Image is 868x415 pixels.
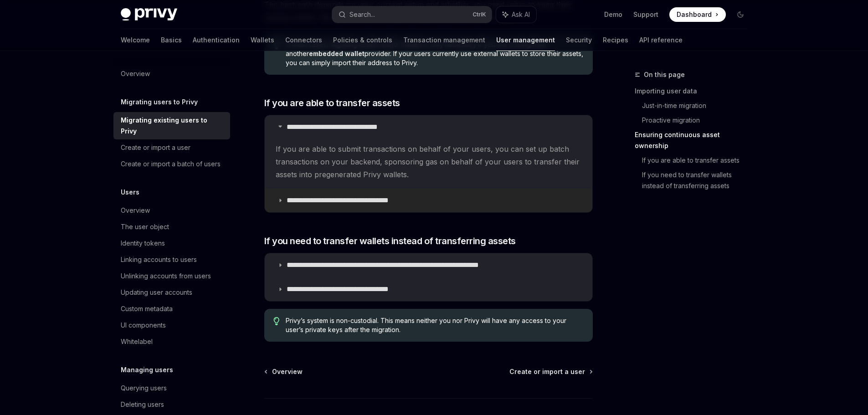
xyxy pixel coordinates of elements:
[512,10,530,19] span: Ask AI
[121,68,150,79] div: Overview
[496,6,536,23] button: Ask AI
[113,66,230,82] a: Overview
[333,29,392,51] a: Policies & controls
[286,316,583,334] span: Privy’s system is non-custodial. This means neither you nor Privy will have any access to your us...
[403,29,485,51] a: Transaction management
[113,202,230,219] a: Overview
[113,112,230,139] a: Migrating existing users to Privy
[121,142,190,153] div: Create or import a user
[272,367,303,376] span: Overview
[121,303,173,314] div: Custom metadata
[113,156,230,172] a: Create or import a batch of users
[604,10,622,19] a: Demo
[639,29,683,51] a: API reference
[509,367,592,376] a: Create or import a user
[642,113,755,128] a: Proactive migration
[193,29,240,51] a: Authentication
[635,128,755,153] a: Ensuring continuous asset ownership
[642,153,755,168] a: If you are able to transfer assets
[509,367,585,376] span: Create or import a user
[121,205,150,216] div: Overview
[121,221,169,232] div: The user object
[264,97,400,109] span: If you are able to transfer assets
[121,271,211,282] div: Unlinking accounts from users
[644,69,685,80] span: On this page
[121,97,198,108] h5: Migrating users to Privy
[276,143,581,181] span: If you are able to submit transactions on behalf of your users, you can set up batch transactions...
[121,254,197,265] div: Linking accounts to users
[677,10,712,19] span: Dashboard
[113,380,230,396] a: Querying users
[113,284,230,301] a: Updating user accounts
[121,336,153,347] div: Whitelabel
[264,235,516,247] span: If you need to transfer wallets instead of transferring assets
[603,29,628,51] a: Recipes
[121,287,192,298] div: Updating user accounts
[121,187,139,198] h5: Users
[161,29,182,51] a: Basics
[285,29,322,51] a: Connectors
[121,238,165,249] div: Identity tokens
[642,98,755,113] a: Just-in-time migration
[273,317,280,325] svg: Tip
[669,7,726,22] a: Dashboard
[566,29,592,51] a: Security
[121,399,164,410] div: Deleting users
[332,6,492,23] button: Search...CtrlK
[121,115,225,137] div: Migrating existing users to Privy
[121,383,167,394] div: Querying users
[121,159,221,169] div: Create or import a batch of users
[121,320,166,331] div: UI components
[113,139,230,156] a: Create or import a user
[113,219,230,235] a: The user object
[633,10,658,19] a: Support
[121,8,177,21] img: dark logo
[496,29,555,51] a: User management
[265,367,303,376] a: Overview
[113,396,230,413] a: Deleting users
[251,29,274,51] a: Wallets
[733,7,748,22] button: Toggle dark mode
[113,301,230,317] a: Custom metadata
[349,9,375,20] div: Search...
[121,29,150,51] a: Welcome
[121,364,173,375] h5: Managing users
[113,251,230,268] a: Linking accounts to users
[113,333,230,350] a: Whitelabel
[113,317,230,333] a: UI components
[309,50,365,57] strong: embedded wallet
[635,84,755,98] a: Importing user data
[113,235,230,251] a: Identity tokens
[113,268,230,284] a: Unlinking accounts from users
[473,11,486,18] span: Ctrl K
[286,40,583,67] span: In most cases, migrating assets and/or wallets is only necessary if you are coming from another p...
[642,168,755,193] a: If you need to transfer wallets instead of transferring assets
